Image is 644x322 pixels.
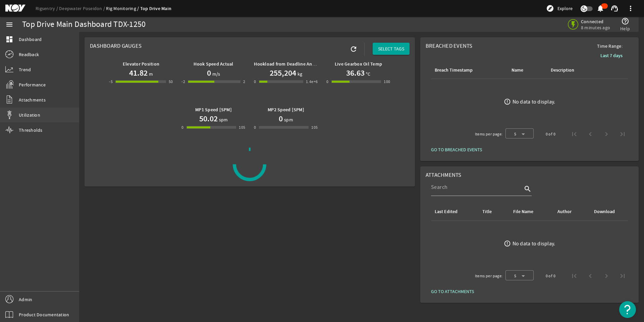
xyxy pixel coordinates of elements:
[434,67,503,74] div: Breach Timestamp
[123,61,159,67] b: Elevator Position
[596,4,604,12] mat-icon: notifications
[426,285,479,297] button: GO TO ATTACHMENTS
[620,25,630,32] span: Help
[504,98,511,105] mat-icon: error_outline
[239,124,245,131] div: 105
[600,52,623,59] b: Last 7 days
[211,71,220,77] span: m/s
[195,107,232,113] b: MP1 Speed [SPM]
[557,5,573,12] span: Explore
[243,78,245,85] div: 2
[426,144,487,156] button: GO TO BREACHED EVENTS
[556,208,585,215] div: Author
[109,78,113,85] div: -5
[610,4,619,12] mat-icon: support_agent
[504,240,511,247] mat-icon: error_outline
[350,45,358,53] mat-icon: refresh
[270,68,296,78] h1: 255,204
[431,288,474,295] span: GO TO ATTACHMENTS
[19,311,69,318] span: Product Documentation
[335,61,382,67] b: Live Gearbox Oil Temp
[550,67,598,74] div: Description
[434,208,473,215] div: Last Edited
[129,68,148,78] h1: 41.82
[268,107,304,113] b: MP2 Speed [SPM]
[296,71,303,77] span: kg
[90,42,142,49] span: Dashboard Gauges
[431,183,522,191] input: Search
[254,78,256,85] div: 0
[595,49,628,62] button: Last 7 days
[365,71,371,77] span: °C
[59,5,106,11] a: Deepwater Poseidon
[19,81,46,88] span: Performance
[621,17,629,25] mat-icon: help_outline
[482,208,492,215] div: Title
[254,61,321,67] b: Hookload from Deadline Anchor
[199,113,218,124] h1: 50.02
[19,127,43,133] span: Thresholds
[426,42,473,49] span: Breached Events
[384,78,390,85] div: 100
[19,96,46,103] span: Attachments
[512,67,523,74] div: Name
[592,43,628,49] span: Time Range:
[378,45,404,52] span: SELECT TAGS
[140,5,172,12] a: Top Drive Main
[524,185,532,193] i: search
[619,301,636,318] button: Open Resource Center
[543,3,575,14] button: Explore
[218,116,228,123] span: spm
[426,171,462,178] span: Attachments
[19,66,31,73] span: Trend
[194,61,233,67] b: Hook Speed Actual
[19,51,39,58] span: Readback
[283,116,293,123] span: spm
[546,131,555,137] div: 0 of 0
[19,112,40,118] span: Utilization
[373,43,410,55] button: SELECT TAGS
[36,5,59,11] a: Rigsentry
[581,18,610,25] span: Connected
[557,208,572,215] div: Author
[254,124,256,131] div: 0
[512,208,548,215] div: File Name
[19,296,32,303] span: Admin
[594,208,615,215] div: Download
[106,5,140,11] a: Rig Monitoring
[551,67,574,74] div: Description
[475,131,503,137] div: Items per page:
[19,36,42,43] span: Dashboard
[513,240,555,247] div: No data to display.
[513,208,533,215] div: File Name
[546,273,555,279] div: 0 of 0
[435,67,473,74] div: Breach Timestamp
[346,68,365,78] h1: 36.63
[513,98,555,105] div: No data to display.
[5,21,13,29] mat-icon: menu
[279,113,283,124] h1: 0
[435,208,458,215] div: Last Edited
[306,78,318,85] div: 1.4e+6
[546,4,554,12] mat-icon: explore
[326,78,328,85] div: 0
[311,124,318,131] div: 105
[5,35,13,43] mat-icon: dashboard
[207,68,211,78] h1: 0
[148,71,153,77] span: m
[511,67,541,74] div: Name
[481,208,504,215] div: Title
[581,25,610,31] span: 8 minutes ago
[431,146,482,153] span: GO TO BREACHED EVENTS
[623,0,639,16] button: more_vert
[169,78,173,85] div: 50
[22,21,146,28] div: Top Drive Main Dashboard TDX-1250
[181,78,185,85] div: -2
[181,124,183,131] div: 0
[475,273,503,279] div: Items per page:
